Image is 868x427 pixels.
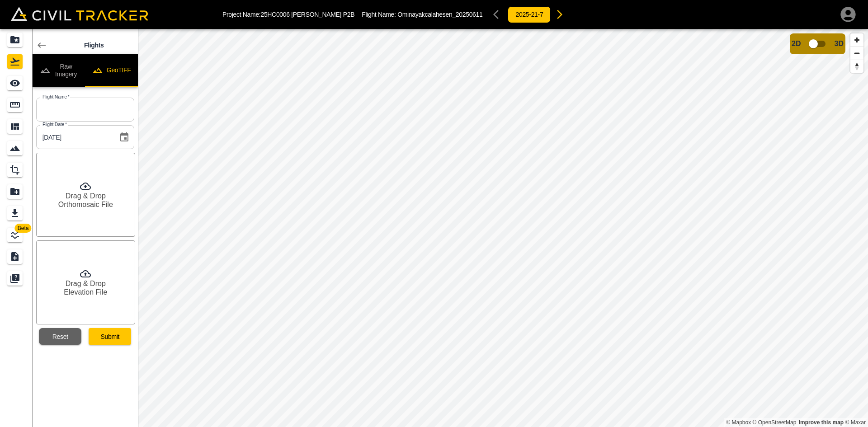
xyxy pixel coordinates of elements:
[850,33,863,47] button: Zoom in
[792,40,801,48] span: 2D
[850,60,863,73] button: Reset bearing to north
[362,11,482,18] p: Flight Name:
[11,7,148,21] img: Civil Tracker
[835,40,844,48] span: 3D
[845,419,866,426] a: Maxar
[138,29,868,427] canvas: Map
[397,11,482,18] span: Ominayakcalahesen_20250611
[222,11,354,18] p: Project Name: 25HC0006 [PERSON_NAME] P2B
[753,419,797,426] a: OpenStreetMap
[508,6,551,23] button: 2025-21-7
[799,419,844,426] a: Map feedback
[726,419,751,426] a: Mapbox
[850,47,863,60] button: Zoom out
